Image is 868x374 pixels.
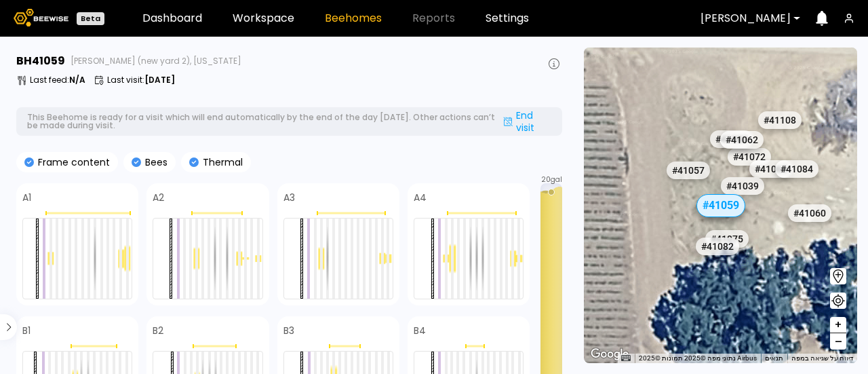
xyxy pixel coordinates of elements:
a: Workspace [233,13,294,24]
button: – [830,333,846,350]
a: דיווח על שגיאה במפה [791,354,853,362]
span: + [834,316,842,333]
button: מקשי קיצור [621,354,631,363]
p: This Beehome is ready for a visit which will end automatically by the end of the day [DATE]. Othe... [27,113,497,130]
div: # 41075 [705,229,749,247]
h4: B4 [414,326,426,335]
p: Last feed : [30,76,85,84]
span: – [835,333,842,350]
a: Settings [486,13,529,24]
div: # 41060 [788,204,831,221]
div: # 41083 [709,130,753,148]
p: Frame content [34,157,110,167]
div: # 41039 [720,177,764,195]
div: # 41065 [749,160,793,177]
div: # 41108 [758,111,802,129]
a: Dashboard [142,13,202,24]
p: Bees [141,157,167,167]
h4: A2 [153,193,164,202]
div: # 41084 [775,160,818,178]
a: תנאים [765,354,783,362]
h4: B2 [153,326,163,335]
p: Thermal [199,157,243,167]
h4: B3 [283,326,294,335]
h3: BH 41059 [16,56,65,67]
b: [DATE] [144,74,175,86]
h4: A3 [283,193,295,202]
img: Google [587,345,632,363]
a: Beehomes [325,13,382,24]
h4: B1 [22,326,31,335]
div: # 41057 [666,162,709,179]
span: נתוני מפה ©2025 תמונות ©2025 Airbus [639,354,757,362]
div: # 41082 [695,237,738,255]
h4: A1 [22,193,31,202]
div: Beta [77,12,104,25]
span: [PERSON_NAME] (new yard 2), [US_STATE] [71,57,241,65]
h4: A4 [414,193,427,202]
p: Last visit : [107,76,175,84]
div: # 41072 [727,148,770,166]
span: 20 gal [541,176,562,183]
button: + [830,317,846,333]
img: Beewise logo [14,9,68,26]
div: # 41062 [720,131,764,149]
span: Reports [412,13,455,24]
a: ‏פתיחת האזור הזה במפות Google (ייפתח חלון חדש) [587,345,632,363]
div: End visit [497,107,551,136]
b: N/A [69,74,85,86]
div: # 41059 [696,193,745,217]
